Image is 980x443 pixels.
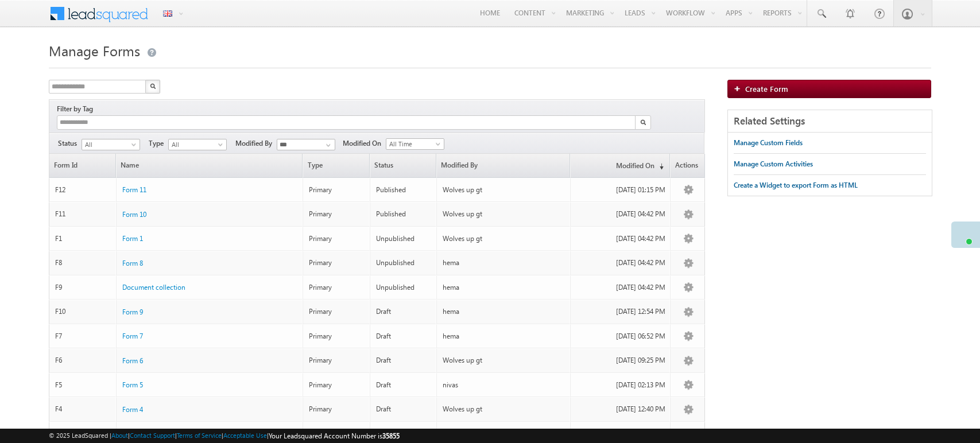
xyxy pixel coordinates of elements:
[309,209,365,219] div: Primary
[122,282,185,293] a: Document collection
[122,258,143,269] a: Form 8
[150,83,156,89] img: Search
[376,306,432,317] div: Draft
[576,209,665,219] div: [DATE] 04:42 PM
[117,154,303,177] a: Name
[309,234,365,244] div: Primary
[49,41,140,60] span: Manage Forms
[55,209,111,219] div: F11
[122,259,143,267] span: Form 8
[169,139,223,150] span: All
[671,154,704,177] span: Actions
[55,282,111,293] div: F9
[571,154,670,177] a: Modified On(sorted descending)
[269,432,400,440] span: Your Leadsquared Account Number is
[386,139,441,149] span: All Time
[576,282,665,293] div: [DATE] 04:42 PM
[443,234,565,244] div: Wolves up gt
[235,138,277,149] span: Modified By
[55,185,111,195] div: F12
[376,355,432,366] div: Draft
[122,380,143,389] span: Form 5
[122,405,143,415] a: Form 4
[303,154,369,177] span: Type
[376,258,432,268] div: Unpublished
[309,380,365,390] div: Primary
[576,234,665,244] div: [DATE] 04:42 PM
[382,432,400,440] span: 35855
[443,380,565,390] div: nivas
[309,331,365,341] div: Primary
[122,308,143,316] span: Form 9
[576,258,665,268] div: [DATE] 04:42 PM
[55,380,111,390] div: F5
[640,119,646,125] img: Search
[168,139,227,150] a: All
[57,103,97,115] div: Filter by Tag
[576,404,665,414] div: [DATE] 12:40 PM
[309,258,365,268] div: Primary
[443,404,565,414] div: Wolves up gt
[55,331,111,341] div: F7
[122,356,143,365] span: Form 6
[654,162,664,171] span: (sorted descending)
[376,234,432,244] div: Unpublished
[111,432,128,439] a: About
[443,185,565,195] div: Wolves up gt
[122,405,143,414] span: Form 4
[370,154,436,177] span: Status
[55,355,111,366] div: F6
[734,133,803,153] a: Manage Custom Fields
[376,209,432,219] div: Published
[443,282,565,293] div: hema
[443,331,565,341] div: hema
[309,306,365,317] div: Primary
[576,380,665,390] div: [DATE] 02:13 PM
[576,331,665,341] div: [DATE] 06:52 PM
[309,404,365,414] div: Primary
[576,185,665,195] div: [DATE] 01:15 PM
[576,355,665,366] div: [DATE] 09:25 PM
[309,282,365,293] div: Primary
[309,355,365,366] div: Primary
[122,332,143,340] span: Form 7
[122,331,143,341] a: Form 7
[122,283,185,292] span: Document collection
[376,380,432,390] div: Draft
[55,258,111,268] div: F8
[376,331,432,341] div: Draft
[82,139,140,150] a: All
[58,138,82,149] span: Status
[122,234,143,244] a: Form 1
[745,84,788,94] span: Create Form
[376,282,432,293] div: Unpublished
[149,138,168,149] span: Type
[122,185,146,194] span: Form 11
[122,356,143,366] a: Form 6
[122,209,146,220] a: Form 10
[437,154,570,177] a: Modified By
[49,154,115,177] a: Form Id
[55,306,111,317] div: F10
[376,185,432,195] div: Published
[343,138,386,149] span: Modified On
[386,138,444,150] a: All Time
[55,404,111,414] div: F4
[122,185,146,195] a: Form 11
[122,210,146,219] span: Form 10
[734,159,813,169] div: Manage Custom Activities
[576,306,665,317] div: [DATE] 12:54 PM
[130,432,175,439] a: Contact Support
[122,234,143,243] span: Form 1
[122,307,143,317] a: Form 9
[443,306,565,317] div: hema
[734,154,813,174] a: Manage Custom Activities
[443,209,565,219] div: Wolves up gt
[734,138,803,148] div: Manage Custom Fields
[734,180,858,191] div: Create a Widget to export Form as HTML
[223,432,267,439] a: Acceptable Use
[82,139,137,150] span: All
[49,430,400,441] span: © 2025 LeadSquared | | | | |
[728,110,932,133] div: Related Settings
[443,258,565,268] div: hema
